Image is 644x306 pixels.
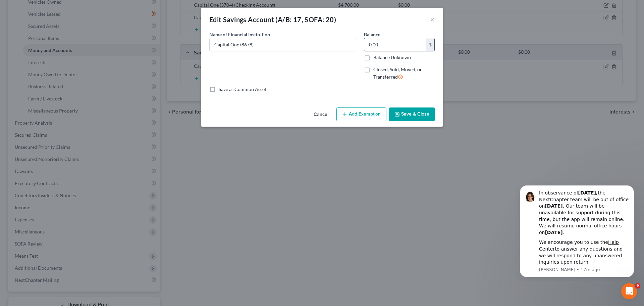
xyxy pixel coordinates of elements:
[336,107,386,122] button: Add Exemption
[373,54,411,61] label: Balance Unknown
[635,283,640,289] span: 9
[621,283,637,299] iframe: Intercom live chat
[308,108,334,122] button: Cancel
[364,31,380,38] label: Balance
[430,15,435,24] button: ×
[210,38,357,51] input: Enter name...
[389,107,435,122] button: Save & Close
[373,67,422,80] span: Closed, Sold, Moved, or Transferred
[219,86,266,93] label: Save as Common Asset
[426,38,434,51] div: $
[364,38,426,51] input: 0.00
[209,32,270,37] span: Name of Financial Institution
[510,179,644,281] iframe: Intercom notifications message
[209,15,336,24] div: Edit Savings Account (A/B: 17, SOFA: 20)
